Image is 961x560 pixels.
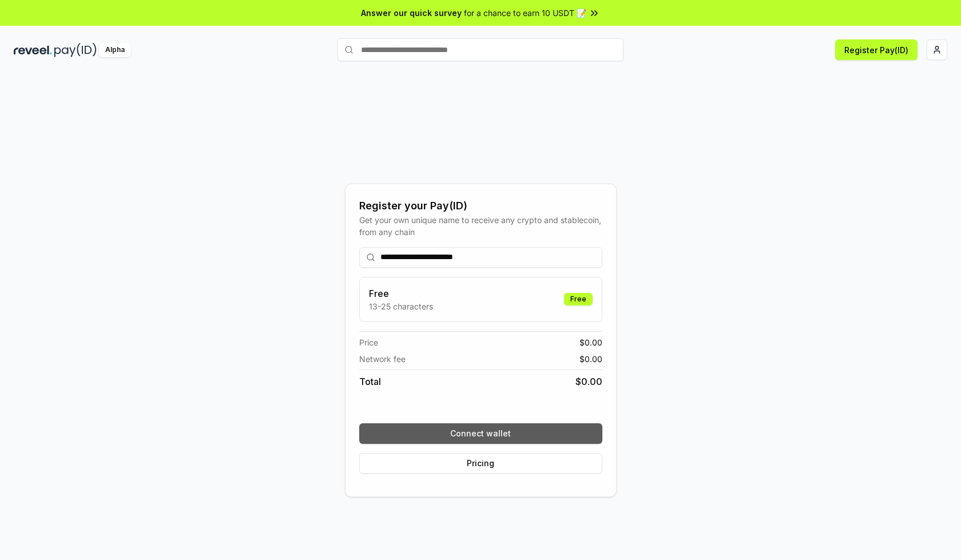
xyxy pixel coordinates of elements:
span: $ 0.00 [575,375,602,388]
span: $ 0.00 [579,336,602,348]
p: 13-25 characters [369,300,433,312]
span: Price [359,336,378,348]
span: Network fee [359,353,406,365]
button: Connect wallet [359,423,602,444]
span: Answer our quick survey [361,7,462,19]
span: Total [359,375,381,388]
div: Register your Pay(ID) [359,198,602,214]
img: reveel_dark [14,43,52,57]
div: Alpha [99,43,131,57]
img: pay_id [54,43,97,57]
h3: Free [369,287,433,300]
span: for a chance to earn 10 USDT 📝 [464,7,586,19]
button: Register Pay(ID) [835,39,918,60]
div: Free [564,293,593,305]
span: $ 0.00 [579,353,602,365]
button: Pricing [359,453,602,474]
div: Get your own unique name to receive any crypto and stablecoin, from any chain [359,214,602,238]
